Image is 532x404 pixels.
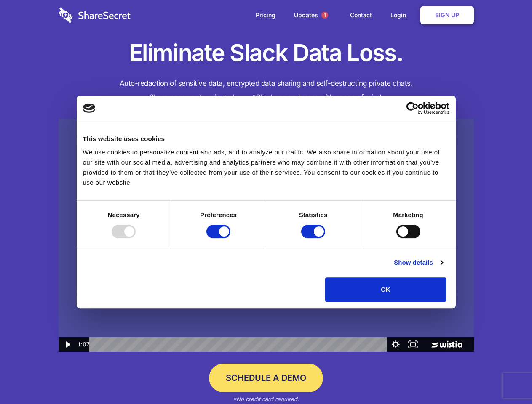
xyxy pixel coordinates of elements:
a: Schedule a Demo [209,364,323,392]
strong: Statistics [299,211,328,218]
span: 1 [321,12,328,19]
strong: Marketing [393,211,423,218]
div: This website uses cookies [83,134,449,144]
strong: Necessary [108,211,140,218]
div: We use cookies to personalize content and ads, and to analyze our traffic. We also share informat... [83,147,449,188]
div: Playbar [96,337,383,352]
em: *No credit card required. [233,396,299,402]
h4: Auto-redaction of sensitive data, encrypted data sharing and self-destructing private chats. Shar... [59,77,474,104]
img: logo-wordmark-white-trans-d4663122ce5f474addd5e946df7df03e33cb6a1c49d2221995e7729f52c070b2.svg [59,7,131,23]
button: Fullscreen [404,337,422,352]
a: Usercentrics Cookiebot - opens in a new window [376,102,449,114]
h1: Eliminate Slack Data Loss. [59,38,474,68]
a: Show details [394,258,443,268]
a: Sign Up [420,6,474,24]
a: Contact [342,2,380,28]
button: OK [325,277,446,302]
img: logo [83,104,96,113]
strong: Preferences [200,211,237,218]
button: Show settings menu [387,337,404,352]
img: Sharesecret [59,119,474,352]
a: Pricing [247,2,284,28]
a: Login [382,2,419,28]
a: Wistia Logo -- Learn More [422,337,473,352]
button: Play Video [59,337,76,352]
